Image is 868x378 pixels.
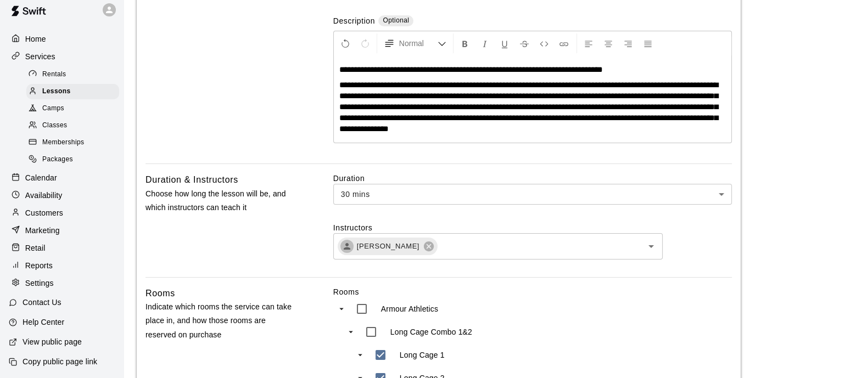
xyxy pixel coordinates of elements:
[25,278,54,289] p: Settings
[381,303,438,314] p: Armour Athletics
[619,33,637,53] button: Right Align
[25,207,63,218] p: Customers
[399,38,438,49] span: Normal
[26,117,124,134] a: Classes
[42,137,84,148] span: Memberships
[9,170,115,186] a: Calendar
[9,275,115,291] a: Settings
[25,51,55,62] p: Services
[338,238,438,255] div: [PERSON_NAME]
[26,118,119,133] div: Classes
[9,187,115,204] a: Availability
[475,33,494,53] button: Format Italics
[639,33,657,53] button: Justify Align
[145,187,298,215] p: Choose how long the lesson will be, and which instructors can teach it
[26,135,119,150] div: Memberships
[579,33,598,53] button: Left Align
[25,190,63,201] p: Availability
[9,31,115,47] a: Home
[23,317,64,328] p: Help Center
[42,103,64,114] span: Camps
[9,257,115,274] a: Reports
[145,286,175,301] h6: Rooms
[25,225,60,236] p: Marketing
[26,83,124,100] a: Lessons
[25,242,46,253] p: Retail
[42,86,71,97] span: Lessons
[356,33,374,53] button: Redo
[9,222,115,239] a: Marketing
[333,173,732,184] label: Duration
[145,300,298,342] p: Indicate which rooms the service can take place in, and how those rooms are reserved on purchase
[535,33,553,53] button: Insert Code
[26,100,124,117] a: Camps
[26,152,119,167] div: Packages
[599,33,618,53] button: Center Align
[42,154,73,165] span: Packages
[333,184,732,204] div: 30 mins
[9,48,115,65] a: Services
[42,120,67,131] span: Classes
[333,15,375,28] label: Description
[515,33,534,53] button: Format Strikethrough
[555,33,573,53] button: Insert Link
[336,33,355,53] button: Undo
[390,326,472,337] p: Long Cage Combo 1&2
[9,205,115,221] a: Customers
[145,173,238,187] h6: Duration & Instructors
[456,33,474,53] button: Format Bold
[383,16,409,24] span: Optional
[26,101,119,116] div: Camps
[26,84,119,99] div: Lessons
[495,33,514,53] button: Format Underline
[25,33,46,44] p: Home
[26,66,124,83] a: Rentals
[9,240,115,256] a: Retail
[643,239,659,254] button: Open
[350,241,426,252] span: [PERSON_NAME]
[42,69,66,80] span: Rentals
[25,260,53,271] p: Reports
[340,240,354,253] div: Declan Wiesner
[26,134,124,151] a: Memberships
[23,336,82,347] p: View public page
[400,349,445,360] p: Long Cage 1
[333,286,732,297] label: Rooms
[25,172,57,183] p: Calendar
[23,356,97,367] p: Copy public page link
[26,151,124,168] a: Packages
[23,297,61,308] p: Contact Us
[26,67,119,82] div: Rentals
[379,33,451,53] button: Formatting Options
[333,222,732,233] label: Instructors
